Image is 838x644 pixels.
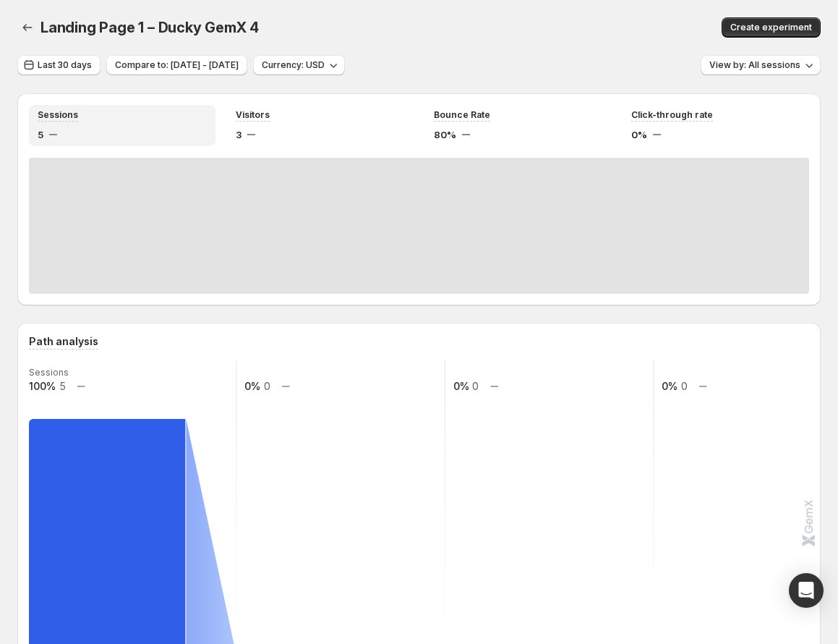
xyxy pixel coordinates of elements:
span: Last 30 days [38,59,92,71]
span: Create experiment [730,22,812,33]
span: Landing Page 1 – Ducky GemX 4 [40,19,259,36]
button: Create experiment [722,17,821,38]
text: 0 [264,380,270,392]
span: Bounce Rate [434,109,490,121]
span: Compare to: [DATE] - [DATE] [115,59,239,71]
button: View by: All sessions [701,55,821,75]
span: View by: All sessions [709,59,800,71]
button: Last 30 days [17,55,101,75]
text: 100% [29,380,56,392]
span: 5 [38,127,43,142]
span: 3 [236,127,241,142]
text: 0% [662,380,677,392]
text: 0% [453,380,469,392]
span: 0% [631,127,647,142]
div: Open Intercom Messenger [789,573,824,608]
span: Click-through rate [631,109,713,121]
span: Currency: USD [262,59,325,71]
text: 0 [472,380,479,392]
text: Sessions [29,367,69,378]
h3: Path analysis [29,334,98,349]
text: 5 [59,380,66,392]
text: 0% [244,380,260,392]
text: 0 [681,380,688,392]
button: Compare to: [DATE] - [DATE] [106,55,247,75]
span: Sessions [38,109,78,121]
span: Visitors [236,109,270,121]
button: Currency: USD [253,55,345,75]
span: 80% [434,127,456,142]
